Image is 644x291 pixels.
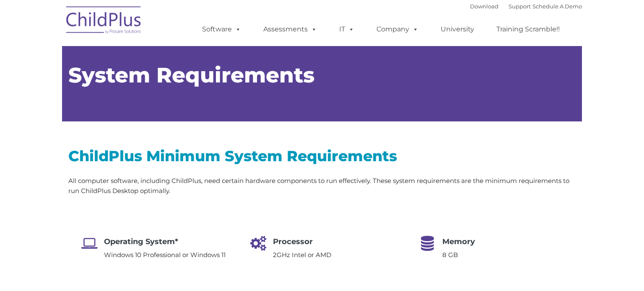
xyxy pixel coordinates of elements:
[68,62,314,88] span: System Requirements
[442,251,458,259] span: 8 GB
[104,236,226,247] h4: Operating System*
[432,21,483,38] a: University
[488,21,568,38] a: Training Scramble!!
[62,0,146,42] img: ChildPlus by Procare Solutions
[194,21,249,38] a: Software
[368,21,427,38] a: Company
[509,3,531,10] a: Support
[273,251,331,259] span: 2GHz Intel or AMD
[331,21,363,38] a: IT
[442,237,475,246] span: Memory
[532,3,582,10] a: Schedule A Demo
[255,21,325,38] a: Assessments
[470,3,499,10] a: Download
[104,250,226,260] p: Windows 10 Professional or Windows 11
[470,3,582,10] font: |
[273,237,313,246] span: Processor
[68,176,576,196] p: All computer software, including ChildPlus, need certain hardware components to run effectively. ...
[68,147,576,165] h2: ChildPlus Minimum System Requirements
